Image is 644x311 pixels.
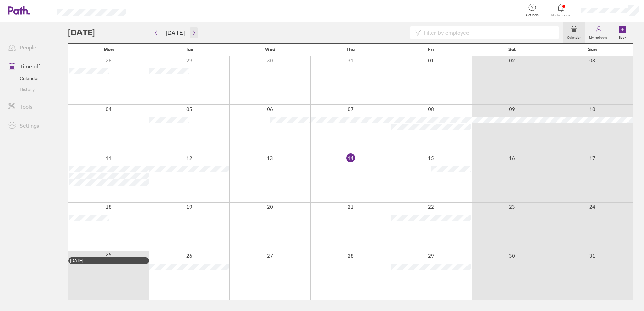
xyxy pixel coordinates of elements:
[3,119,57,132] a: Settings
[550,3,572,18] a: Notifications
[612,22,633,43] a: Book
[3,41,57,54] a: People
[508,47,516,52] span: Sat
[550,13,572,18] span: Notifications
[588,47,597,52] span: Sun
[563,22,585,43] a: Calendar
[104,47,114,52] span: Mon
[615,34,631,40] label: Book
[3,73,57,84] a: Calendar
[186,47,193,52] span: Tue
[265,47,275,52] span: Wed
[3,100,57,113] a: Tools
[421,26,555,39] input: Filter by employee
[70,258,147,263] div: [DATE]
[585,22,612,43] a: My holidays
[346,47,355,52] span: Thu
[160,27,190,38] button: [DATE]
[3,60,57,73] a: Time off
[521,13,543,17] span: Get help
[428,47,434,52] span: Fri
[563,34,585,40] label: Calendar
[3,84,57,95] a: History
[585,34,612,40] label: My holidays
